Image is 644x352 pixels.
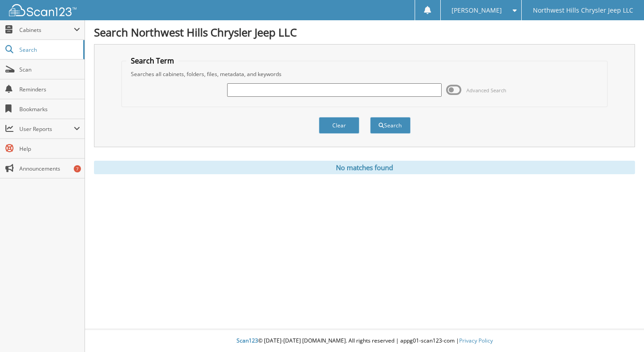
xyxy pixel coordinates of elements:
[9,4,76,16] img: scan123-logo-white.svg
[19,145,80,153] span: Help
[85,330,644,352] div: © [DATE]-[DATE] [DOMAIN_NAME]. All rights reserved | appg01-scan123-com |
[459,337,493,344] a: Privacy Policy
[19,46,79,54] span: Search
[19,125,74,133] span: User Reports
[19,165,80,172] span: Announcements
[319,117,359,134] button: Clear
[237,337,258,344] span: Scan123
[126,56,179,66] legend: Search Term
[94,161,635,174] div: No matches found
[533,8,633,13] span: Northwest Hills Chrysler Jeep LLC
[19,105,80,113] span: Bookmarks
[452,8,502,13] span: [PERSON_NAME]
[19,66,80,73] span: Scan
[19,86,80,93] span: Reminders
[94,25,635,40] h1: Search Northwest Hills Chrysler Jeep LLC
[466,87,506,94] span: Advanced Search
[370,117,411,134] button: Search
[74,165,81,172] div: 7
[19,26,74,34] span: Cabinets
[126,70,603,78] div: Searches all cabinets, folders, files, metadata, and keywords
